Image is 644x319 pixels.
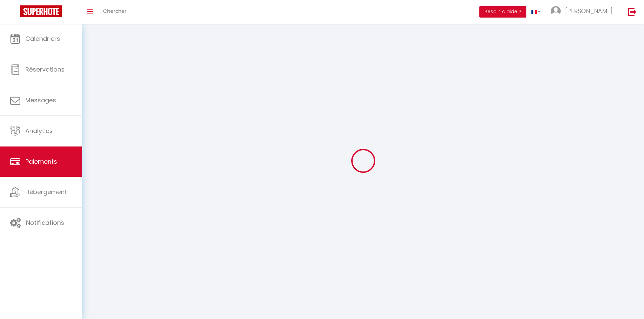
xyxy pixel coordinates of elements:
span: Analytics [25,127,53,135]
span: Chercher [103,7,126,15]
span: Notifications [26,218,64,227]
img: logout [628,7,637,16]
span: Calendriers [25,34,60,43]
button: Ouvrir le widget de chat LiveChat [5,3,26,23]
span: Réservations [25,65,65,74]
img: ... [551,6,561,16]
img: Super Booking [20,5,62,17]
span: Paiements [25,157,57,166]
button: Besoin d'aide ? [479,6,526,18]
span: Messages [25,96,56,104]
span: [PERSON_NAME] [565,7,613,15]
span: Hébergement [25,188,67,196]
